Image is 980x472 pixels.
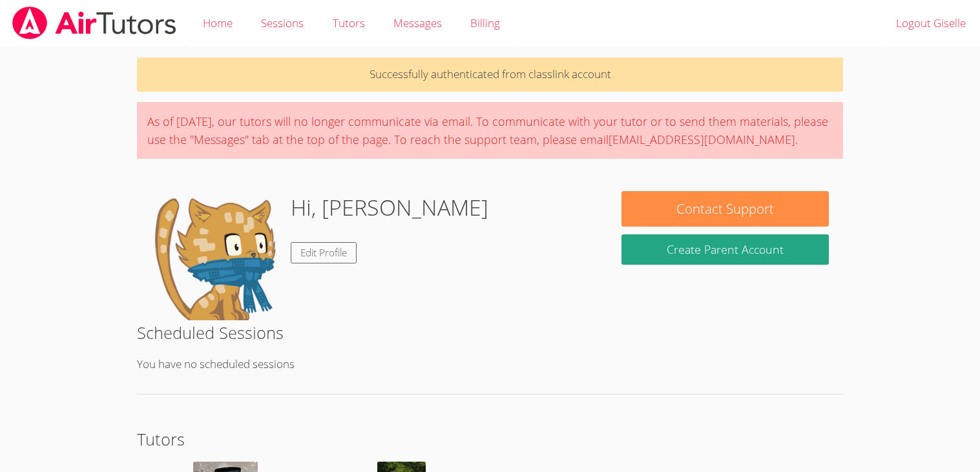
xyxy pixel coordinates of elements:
a: Edit Profile [291,242,357,263]
button: Create Parent Account [621,234,828,265]
p: Successfully authenticated from classlink account [137,57,842,92]
button: Contact Support [621,191,828,227]
p: You have no scheduled sessions [137,355,842,374]
h1: Hi, [PERSON_NAME] [291,191,488,224]
img: airtutors_banner-c4298cdbf04f3fff15de1276eac7730deb9818008684d7c2e4769d2f7ddbe033.png [11,6,178,39]
div: As of [DATE], our tutors will no longer communicate via email. To communicate with your tutor or ... [137,102,842,159]
img: default.png [151,191,280,320]
h2: Scheduled Sessions [137,320,842,345]
h2: Tutors [137,427,842,451]
span: Messages [393,15,442,30]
